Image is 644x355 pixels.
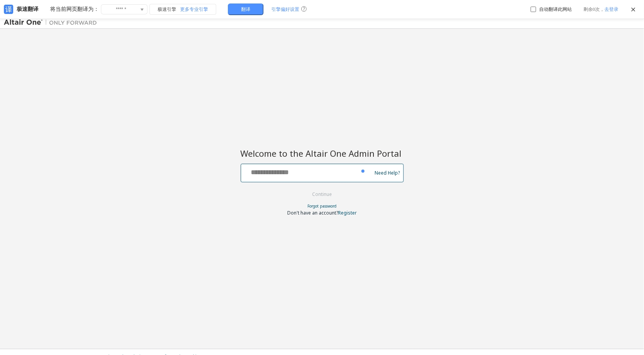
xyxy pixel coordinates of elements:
[338,210,357,216] a: Register
[241,148,404,159] h2: Welcome to the Altair One Admin Portal
[287,210,338,216] span: Don't have an account?
[307,203,337,209] a: Forgot password
[375,173,400,173] a: Need Help?
[4,19,101,26] img: Altair One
